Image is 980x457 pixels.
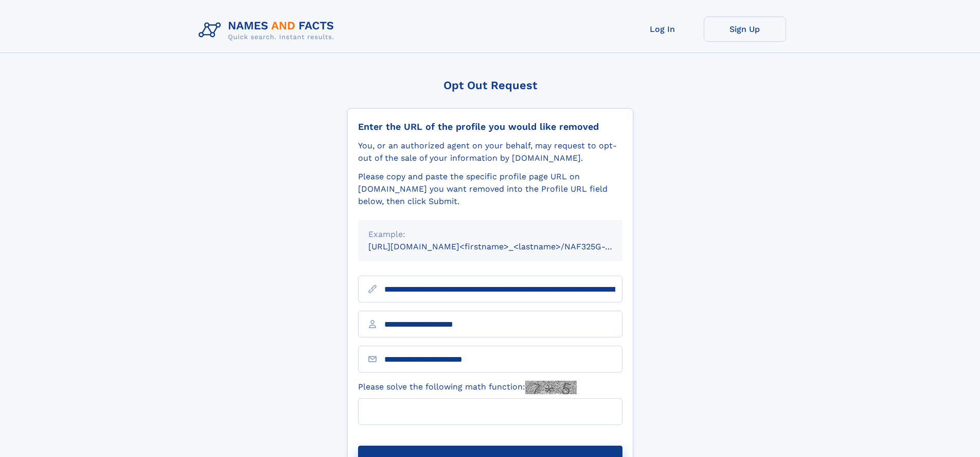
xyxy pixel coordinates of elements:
div: Please copy and paste the specific profile page URL on [DOMAIN_NAME] you want removed into the Pr... [358,171,622,208]
a: Log In [621,16,704,42]
div: You, or an authorized agent on your behalf, may request to opt-out of the sale of your informatio... [358,140,622,164]
div: Enter the URL of the profile you would like removed [358,121,622,132]
a: Sign Up [704,16,786,42]
img: Logo Names and Facts [194,16,343,44]
div: Example: [368,228,612,241]
div: Opt Out Request [347,79,633,92]
small: [URL][DOMAIN_NAME]<firstname>_<lastname>/NAF325G-xxxxxxxx [368,242,642,251]
label: Please solve the following math function: [358,381,577,394]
